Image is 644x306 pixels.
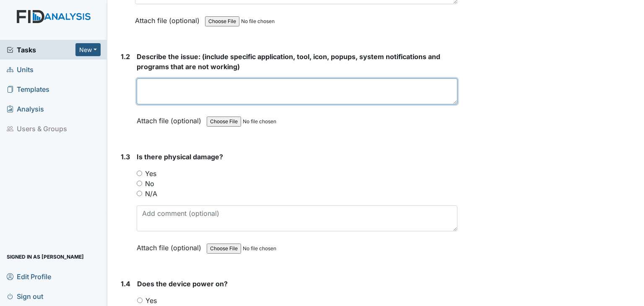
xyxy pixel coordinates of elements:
label: Attach file (optional) [137,238,205,253]
input: N/A [137,191,142,196]
label: 1.4 [121,279,130,289]
label: Attach file (optional) [137,111,205,126]
span: Signed in as [PERSON_NAME] [7,250,84,263]
span: Is there physical damage? [137,153,223,161]
input: Yes [137,171,142,176]
label: No [145,179,154,189]
span: Sign out [7,290,43,303]
label: N/A [145,189,157,199]
label: Yes [145,296,157,306]
input: Yes [137,298,143,303]
input: No [137,181,142,186]
label: 1.3 [121,152,130,162]
label: Attach file (optional) [135,11,203,26]
span: Describe the issue: (include specific application, tool, icon, popups, system notifications and p... [137,52,440,71]
span: Units [7,63,34,76]
span: Edit Profile [7,270,51,283]
span: Templates [7,83,49,96]
span: Does the device power on? [137,280,228,288]
label: Yes [145,169,156,179]
button: New [75,43,101,56]
span: Analysis [7,102,44,115]
label: 1.2 [121,52,130,62]
a: Tasks [7,45,75,55]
